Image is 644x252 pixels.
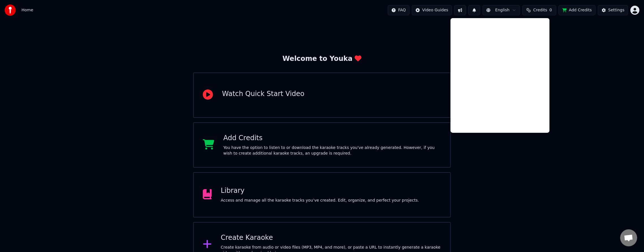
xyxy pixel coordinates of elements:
div: Library [221,186,419,195]
div: You have the option to listen to or download the karaoke tracks you've already generated. However... [223,145,441,156]
div: Create Karaoke [221,233,441,242]
button: Video Guides [412,5,452,15]
img: youka [5,5,16,16]
div: Welcome to Youka [283,54,362,63]
div: Open chat [620,229,637,246]
nav: breadcrumb [21,7,33,13]
button: FAQ [388,5,410,15]
span: Credits [533,7,547,13]
div: Access and manage all the karaoke tracks you’ve created. Edit, organize, and perfect your projects. [221,198,419,203]
div: Watch Quick Start Video [222,89,304,99]
span: 0 [550,7,552,13]
button: Add Credits [559,5,596,15]
div: Settings [608,7,624,13]
div: Add Credits [223,134,441,143]
button: Settings [598,5,628,15]
span: Home [21,7,33,13]
button: Credits0 [522,5,556,15]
